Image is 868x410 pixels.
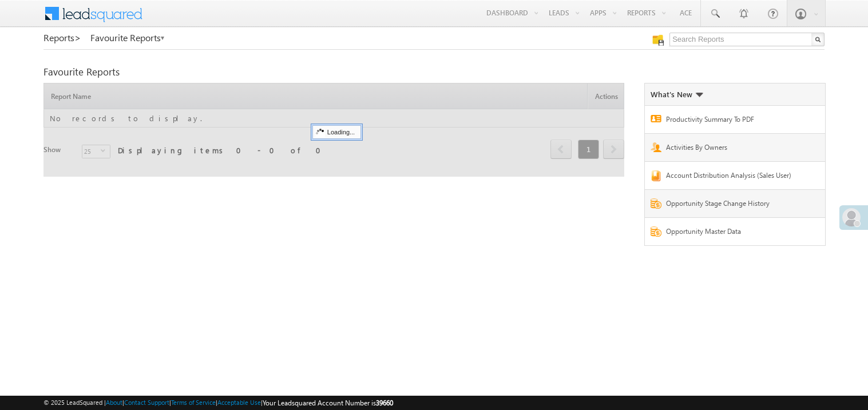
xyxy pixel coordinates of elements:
[669,33,825,46] input: Search Reports
[74,31,81,44] span: >
[90,33,165,43] a: Favourite Reports
[651,170,661,181] img: Report
[171,399,216,406] a: Terms of Service
[666,114,800,128] a: Productivity Summary To PDF
[217,399,261,406] a: Acceptable Use
[263,399,393,407] span: Your Leadsquared Account Number is
[312,125,361,139] div: Loading...
[652,34,664,46] img: Manage all your saved reports!
[651,198,661,209] img: Report
[651,89,703,99] div: What's New
[666,142,800,156] a: Activities By Owners
[124,399,169,406] a: Contact Support
[651,226,661,237] img: Report
[695,93,703,97] img: What's new
[43,397,393,408] span: © 2025 LeadSquared | | | | |
[666,170,800,184] a: Account Distribution Analysis (Sales User)
[651,115,661,122] img: Report
[666,198,800,212] a: Opportunity Stage Change History
[43,67,825,77] div: Favourite Reports
[106,399,122,406] a: About
[666,226,800,240] a: Opportunity Master Data
[376,399,393,407] span: 39660
[43,33,81,43] a: Reports>
[651,142,661,152] img: Report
